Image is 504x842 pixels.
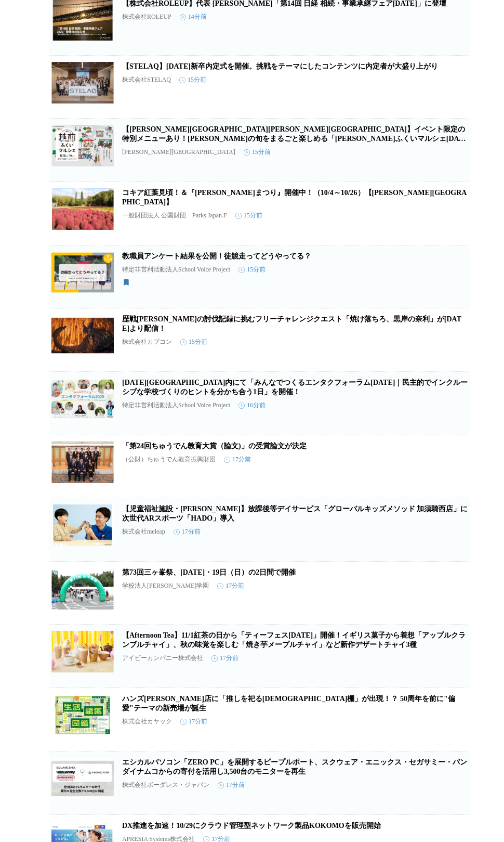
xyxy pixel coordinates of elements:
a: DX推進を加速！10/29にクラウド管理型ネットワーク製品KOKOMOを販売開始 [122,822,381,830]
p: 株式会社STELAQ [122,75,171,84]
p: 株式会社ボーダレス・ジャパン [122,781,209,789]
img: 第73回三ヶ峯祭、10月18日（土）・19日（日）の2日間で開催 [51,568,114,610]
p: 株式会社ROLEUP [122,12,171,21]
time: 17分前 [180,717,207,726]
time: 15分前 [235,211,262,220]
p: 株式会社meleap [122,527,165,536]
time: 17分前 [174,527,201,536]
a: 歴戦[PERSON_NAME]の討伐記録に挑むフリーチャレンジクエスト「焼け落ちろ、黒岸の奈利」が[DATE]より配信！ [122,315,461,332]
img: 【福井県福井市】イベント限定の特別メニューあり！福井の旬をまるごと楽しめる「越前ふくいマルシェ2025」10/18,19 福井駅前ハピテラスで開催 [51,125,114,166]
p: 特定非営利活動法人School Voice Project [122,265,230,274]
time: 14分前 [180,12,207,21]
a: [DATE][GEOGRAPHIC_DATA]内にて「みんなでつくるエンタクフォーラム[DATE]｜民主的でインクルーシブな学校づくりのヒントを分かち合う1日」を開催！ [122,379,468,396]
p: 株式会社カプコン [122,338,172,346]
img: 【児童福祉施設・関東初】放課後等デイサービス「グローバルキッズメソッド 加須騎西店」に次世代ARスポーツ「HADO」導入 [51,504,114,546]
time: 15分前 [238,265,266,274]
a: 「第24回ちゅうでん教育大賞（論文)」の受賞論文が決定 [122,442,307,450]
a: 教職員アンケート結果を公開！徒競走ってどうやってる？ [122,252,311,260]
a: 第73回三ヶ峯祭、[DATE]・19日（日）の2日間で開催 [122,568,296,576]
img: エシカルパソコン「ZERO PC」を展開するピープルポート、スクウェア・エニックス・セガサミー・バンダイナムコからの寄付を活用し3,500台のモニターを再生 [51,758,114,799]
time: 16分前 [238,401,266,410]
img: ハンズ渋谷店に「推しを祀る神棚」が出現！？ 50周年を前に"偏愛"テーマの新売場が誕生 [51,694,114,736]
time: 15分前 [179,75,206,84]
img: 【Afternoon Tea】11/1紅茶の日から「ティーフェス2025」開催！イギリス菓子から着想「アップルクランブルチャイ」、秋の味覚を楽しむ「焼き芋メープルチャイ」など新作デザートチャイ3種 [51,631,114,672]
time: 15分前 [244,148,271,157]
p: 特定非営利活動法人School Voice Project [122,401,230,410]
time: 17分前 [211,654,238,663]
img: 歴戦王ヌ・エグドラの討伐記録に挑むフリーチャレンジクエスト「焼け落ちろ、黒岸の奈利」が10月29日(水)より配信！ [51,315,114,356]
time: 17分前 [217,581,244,590]
a: 【児童福祉施設・[PERSON_NAME]】放課後等デイサービス「グローバルキッズメソッド 加須騎西店」に次世代ARスポーツ「HADO」導入 [122,505,468,522]
img: 【STELAQ】2026年新卒内定式を開催。挑戦をテーマにしたコンテンツに内定者が大盛り上がり [51,62,114,103]
p: [PERSON_NAME][GEOGRAPHIC_DATA] [122,148,235,156]
img: 「第24回ちゅうでん教育大賞（論文)」の受賞論文が決定 [51,442,114,483]
svg: 保存済み [122,278,130,287]
img: コキア紅葉見頃！＆『たきの紅葉まつり』開催中！（10/4～10/26）【滝野すずらん丘陵公園】 [51,188,114,230]
time: 17分前 [224,455,251,464]
img: 11/23（日）東京都内にて「みんなでつくるエンタクフォーラム2025｜民主的でインクルーシブな学校づくりのヒントを分かち合う1日」を開催！ [51,378,114,420]
a: ハンズ[PERSON_NAME]店に「推しを祀る[DEMOGRAPHIC_DATA]棚」が出現！？ 50周年を前に"偏愛"テーマの新売場が誕生 [122,695,455,712]
a: 【[PERSON_NAME][GEOGRAPHIC_DATA][PERSON_NAME][GEOGRAPHIC_DATA]】イベント限定の特別メニューあり！[PERSON_NAME]の旬をまるご... [122,125,466,152]
p: （公財）ちゅうでん教育振興財団 [122,455,216,464]
a: 【Afternoon Tea】11/1紅茶の日から「ティーフェス[DATE]」開催！イギリス菓子から着想「アップルクランブルチャイ」、秋の味覚を楽しむ「焼き芋メープルチャイ」など新作デザートチャイ3種 [122,631,466,649]
p: 株式会社カヤック [122,717,172,726]
p: 学校法人[PERSON_NAME]学園 [122,581,209,590]
a: エシカルパソコン「ZERO PC」を展開するピープルポート、スクウェア・エニックス・セガサミー・バンダイナムコからの寄付を活用し3,500台のモニターを再生 [122,758,467,775]
img: 教職員アンケート結果を公開！徒競走ってどうやってる？ [51,252,114,293]
p: アイビーカンパニー株式会社 [122,654,203,663]
time: 17分前 [218,781,245,789]
a: 【STELAQ】[DATE]新卒内定式を開催。挑戦をテーマにしたコンテンツに内定者が大盛り上がり [122,62,438,70]
p: 一般財団法人 公園財団 Parks Japan.F [122,211,227,220]
a: コキア紅葉見頃！＆『[PERSON_NAME]まつり』開催中！（10/4～10/26）【[PERSON_NAME][GEOGRAPHIC_DATA]】 [122,189,467,206]
time: 15分前 [180,338,207,346]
